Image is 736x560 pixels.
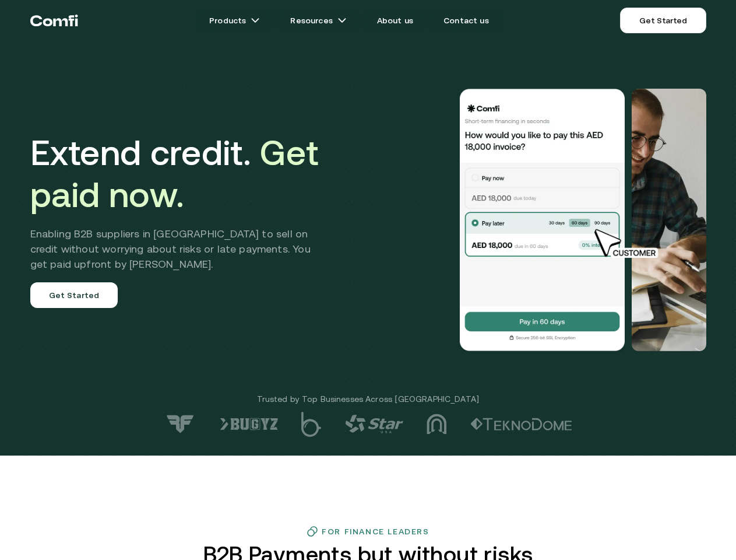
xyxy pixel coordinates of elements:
img: cursor [586,228,671,260]
img: logo-5 [301,412,322,437]
img: Would you like to pay this AED 18,000.00 invoice? [632,89,706,351]
img: logo-7 [164,414,196,434]
a: Resourcesarrow icons [276,9,360,32]
img: logo-6 [220,418,278,430]
img: finance [307,526,318,537]
a: Get Started [620,8,706,33]
img: logo-3 [427,414,447,435]
img: arrow icons [337,16,347,25]
h2: Enabling B2B suppliers in [GEOGRAPHIC_DATA] to sell on credit without worrying about risks or lat... [30,226,328,272]
a: Contact us [429,9,503,32]
a: Productsarrow icons [195,9,274,32]
h1: Extend credit. [30,132,328,216]
a: Get Started [30,282,118,308]
img: logo-4 [345,415,403,433]
img: Would you like to pay this AED 18,000.00 invoice? [458,89,627,351]
img: logo-2 [470,418,572,430]
img: arrow icons [251,16,260,25]
a: About us [363,9,427,32]
a: Return to the top of the Comfi home page [30,3,78,38]
h3: For Finance Leaders [322,527,429,536]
